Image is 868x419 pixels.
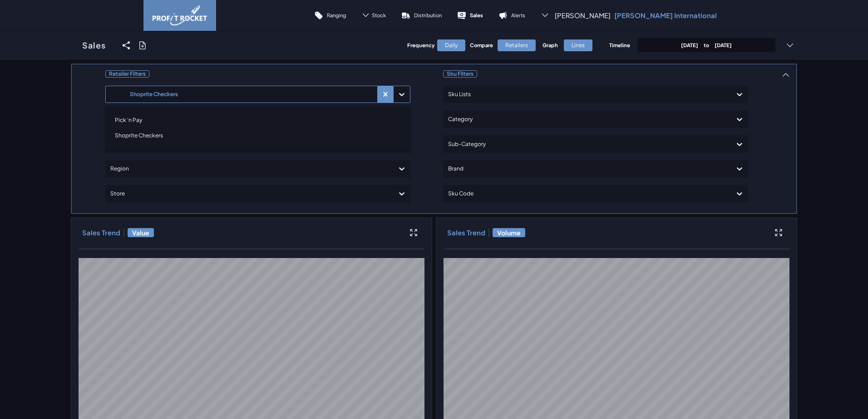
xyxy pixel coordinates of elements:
[306,5,354,26] a: Ranging
[327,12,346,19] p: Ranging
[448,137,727,151] div: Sub-Category
[437,39,465,51] div: Daily
[498,39,536,51] div: Retailers
[681,42,732,49] p: [DATE] [DATE]
[71,31,117,60] a: Sales
[447,228,485,237] h3: Sales Trend
[491,5,533,26] a: Alerts
[448,161,727,176] div: Brand
[82,228,120,237] h3: Sales Trend
[448,112,727,127] div: Category
[470,12,483,19] p: Sales
[110,87,197,102] div: Shoprite Checkers
[470,42,493,49] h4: Compare
[511,12,525,19] p: Alerts
[443,70,477,78] span: Sku Filters
[128,228,154,237] span: Value
[564,39,592,51] div: Lines
[614,11,717,20] p: [PERSON_NAME] International
[372,12,386,19] span: Stock
[493,228,525,237] span: Volume
[609,42,630,49] h4: Timeline
[698,42,715,48] span: to
[105,70,149,78] span: Retailer Filters
[110,186,389,201] div: Store
[555,11,611,20] span: [PERSON_NAME]
[394,5,449,26] a: Distribution
[449,5,491,26] a: Sales
[448,186,727,201] div: Sku Code
[153,5,207,25] img: image
[542,42,559,49] h4: Graph
[407,42,433,49] h4: Frequency
[448,87,727,102] div: Sku Lists
[414,12,442,19] p: Distribution
[110,161,389,176] div: Region
[109,128,406,143] div: Shoprite Checkers
[109,112,406,128] div: Pick 'n Pay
